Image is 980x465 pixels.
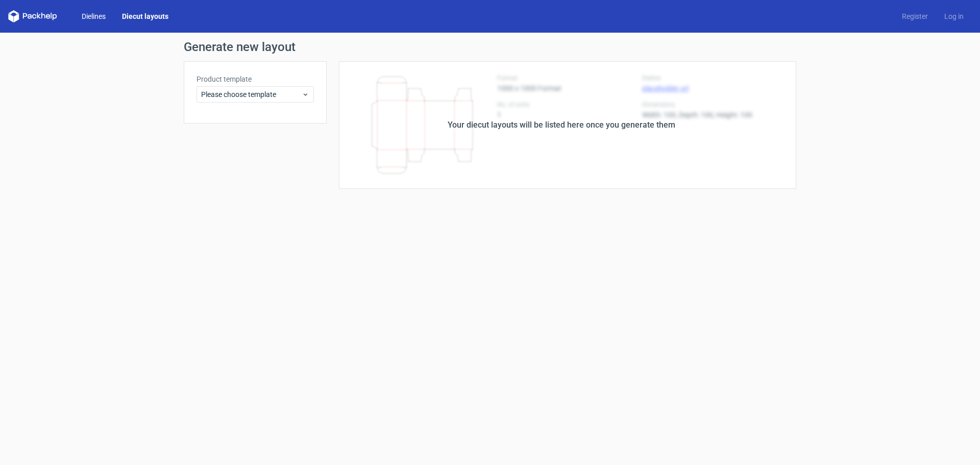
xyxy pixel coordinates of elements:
[197,74,314,84] label: Product template
[73,11,114,21] a: Dielines
[936,11,972,21] a: Log in
[114,11,177,21] a: Diecut layouts
[448,119,675,131] div: Your diecut layouts will be listed here once you generate them
[184,41,796,53] h1: Generate new layout
[201,89,302,100] span: Please choose template
[894,11,936,21] a: Register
